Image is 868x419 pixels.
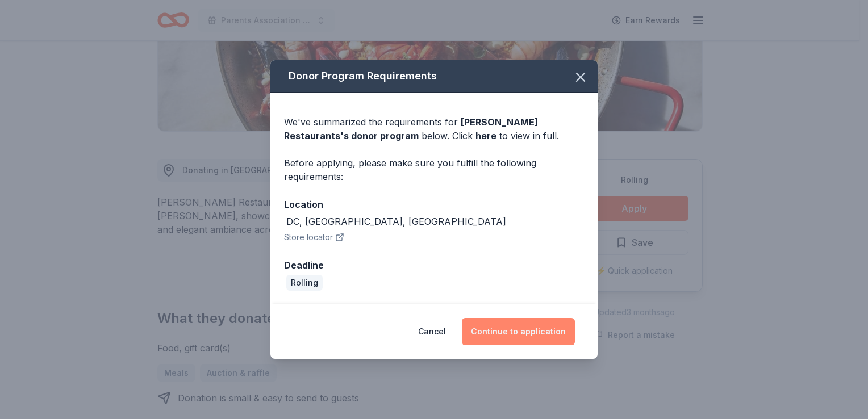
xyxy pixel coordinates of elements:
button: Cancel [418,318,446,345]
div: Location [284,197,584,212]
div: Rolling [286,275,323,291]
div: Deadline [284,258,584,273]
div: Before applying, please make sure you fulfill the following requirements: [284,156,584,183]
div: Donor Program Requirements [270,60,598,93]
div: We've summarized the requirements for below. Click to view in full. [284,115,584,143]
button: Continue to application [462,318,575,345]
button: Store locator [284,231,344,244]
div: DC, [GEOGRAPHIC_DATA], [GEOGRAPHIC_DATA] [286,215,506,228]
a: here [475,129,496,143]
